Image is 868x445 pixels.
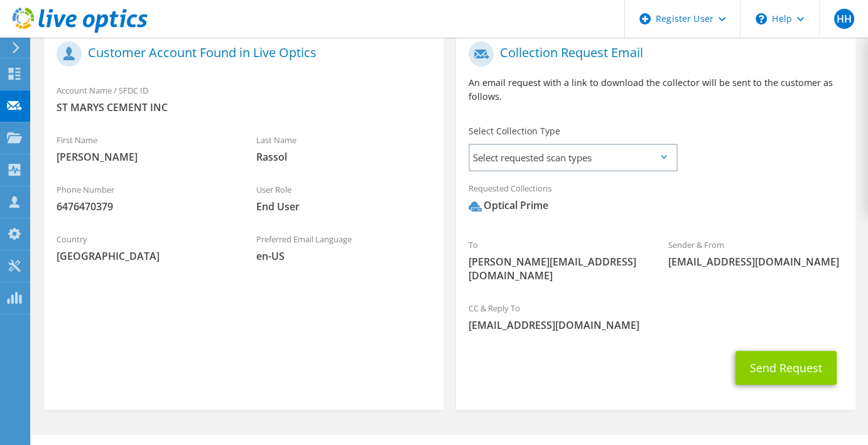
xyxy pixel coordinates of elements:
svg: \n [756,13,767,24]
p: An email request with a link to download the collector will be sent to the customer as follows. [469,76,843,104]
span: Rassol [256,150,431,164]
div: Account Name / SFDC ID [44,77,443,121]
div: Last Name [244,127,443,170]
span: 6476470379 [57,200,231,213]
span: HH [834,9,854,29]
span: ST MARYS CEMENT INC [57,100,431,114]
span: Select requested scan types [470,145,676,170]
div: Preferred Email Language [244,226,443,269]
h1: Collection Request Email [469,41,837,67]
div: User Role [244,176,443,220]
button: Send Request [735,351,837,385]
span: [EMAIL_ADDRESS][DOMAIN_NAME] [668,255,843,269]
span: [PERSON_NAME][EMAIL_ADDRESS][DOMAIN_NAME] [469,255,643,282]
span: [PERSON_NAME] [57,150,231,164]
span: en-US [256,249,431,263]
span: [EMAIL_ADDRESS][DOMAIN_NAME] [469,318,843,332]
div: Phone Number [44,176,244,220]
div: Optical Prime [469,198,548,213]
span: End User [256,200,431,213]
span: [GEOGRAPHIC_DATA] [57,249,231,263]
div: To [456,232,656,289]
div: Country [44,226,244,269]
div: First Name [44,127,244,170]
div: Requested Collections [456,175,855,225]
h1: Customer Account Found in Live Optics [57,41,425,67]
div: Sender & From [656,232,855,275]
label: Select Collection Type [469,125,560,137]
div: CC & Reply To [456,295,855,338]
